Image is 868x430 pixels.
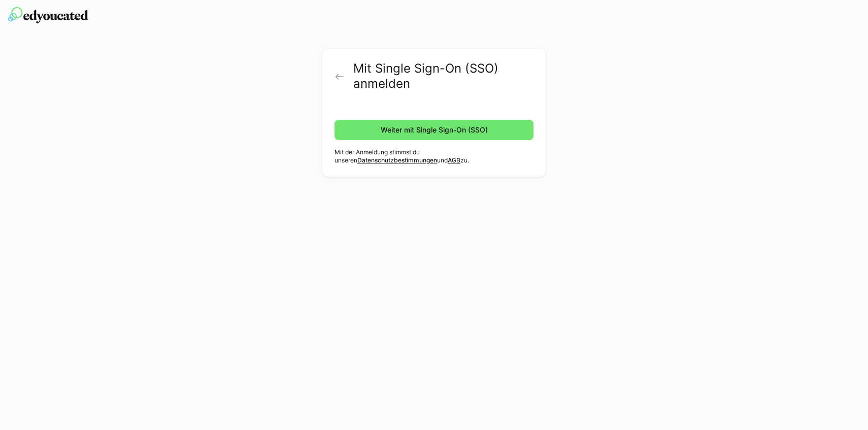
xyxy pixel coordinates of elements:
[379,125,489,135] span: Weiter mit Single Sign-On (SSO)
[335,120,533,140] button: Weiter mit Single Sign-On (SSO)
[357,156,437,164] a: Datenschutzbestimmungen
[335,148,533,164] p: Mit der Anmeldung stimmst du unseren und zu.
[8,7,88,23] img: edyoucated
[353,61,533,91] h2: Mit Single Sign-On (SSO) anmelden
[448,156,460,164] a: AGB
